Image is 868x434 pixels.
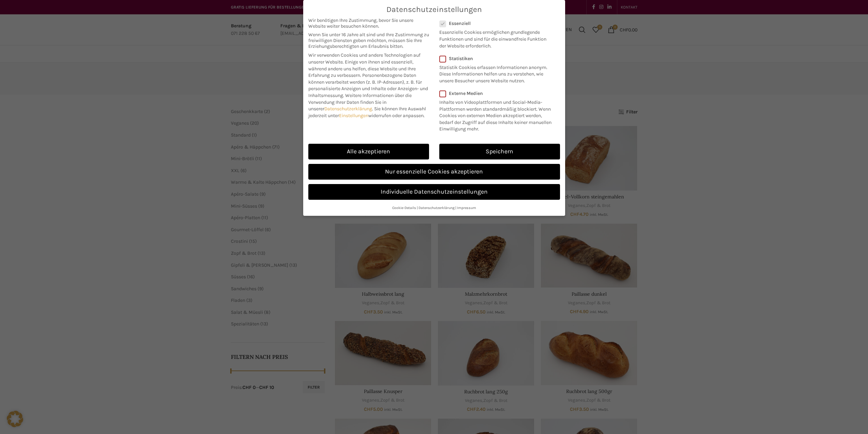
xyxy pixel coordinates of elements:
span: Wir verwenden Cookies und andere Technologien auf unserer Website. Einige von ihnen sind essenzie... [308,52,421,78]
p: Inhalte von Videoplattformen und Social-Media-Plattformen werden standardmäßig blockiert. Wenn Co... [439,96,556,132]
span: Sie können Ihre Auswahl jederzeit unter widerrufen oder anpassen. [308,106,426,118]
span: Wenn Sie unter 16 Jahre alt sind und Ihre Zustimmung zu freiwilligen Diensten geben möchten, müss... [308,32,429,49]
a: Datenschutzerklärung [418,206,455,210]
a: Speichern [439,144,560,159]
a: Cookie-Details [392,206,416,210]
span: Personenbezogene Daten können verarbeitet werden (z. B. IP-Adressen), z. B. für personalisierte A... [308,72,428,98]
a: Nur essenzielle Cookies akzeptieren [308,164,560,180]
span: Wir benötigen Ihre Zustimmung, bevor Sie unsere Website weiter besuchen können. [308,17,429,29]
a: Alle akzeptieren [308,144,429,159]
a: Individuelle Datenschutzeinstellungen [308,184,560,200]
a: Impressum [457,206,476,210]
a: Datenschutzerklärung [324,106,372,112]
span: Datenschutzeinstellungen [386,5,482,14]
label: Externe Medien [439,90,556,96]
p: Essenzielle Cookies ermöglichen grundlegende Funktionen und sind für die einwandfreie Funktion de... [439,26,551,49]
label: Statistiken [439,56,551,61]
span: Weitere Informationen über die Verwendung Ihrer Daten finden Sie in unserer . [308,93,412,112]
a: Einstellungen [339,113,368,118]
p: Statistik Cookies erfassen Informationen anonym. Diese Informationen helfen uns zu verstehen, wie... [439,61,551,84]
label: Essenziell [439,20,551,26]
